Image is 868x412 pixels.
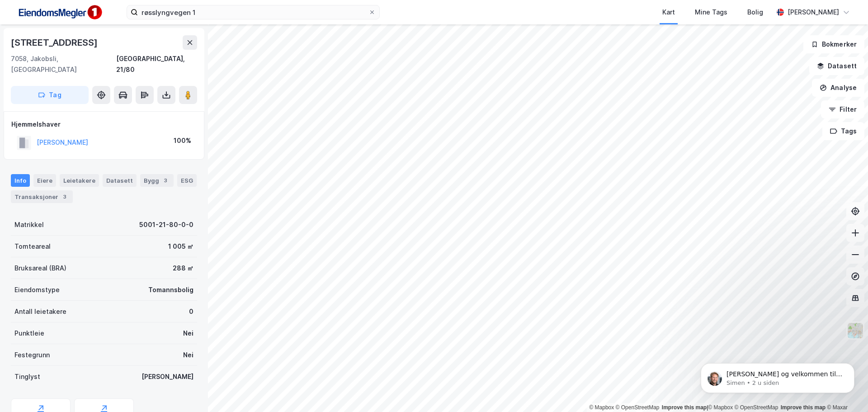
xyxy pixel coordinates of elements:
[14,2,105,23] img: F4PB6Px+NJ5v8B7XTbfpPpyloAAAAASUVORK5CYII=
[11,53,116,75] div: 7058, Jakobsli, [GEOGRAPHIC_DATA]
[14,371,40,382] div: Tinglyst
[116,53,197,75] div: [GEOGRAPHIC_DATA], 21/80
[168,241,193,252] div: 1 005 ㎡
[616,404,660,411] a: OpenStreetMap
[589,403,848,412] div: |
[173,263,193,274] div: 288 ㎡
[11,190,73,203] div: Transaksjoner
[735,404,778,411] a: OpenStreetMap
[695,7,727,18] div: Mine Tags
[662,7,675,18] div: Kart
[788,7,839,18] div: [PERSON_NAME]
[177,174,197,187] div: ESG
[33,174,56,187] div: Eiere
[812,79,864,97] button: Analyse
[174,135,191,146] div: 100%
[847,322,864,339] img: Z
[14,241,51,252] div: Tomteareal
[11,174,30,187] div: Info
[662,404,707,411] a: Improve this map
[589,404,614,411] a: Mapbox
[39,26,155,70] span: [PERSON_NAME] og velkommen til Newsec Maps, [PERSON_NAME] det er du lurer på så er det bare å ta ...
[14,219,44,230] div: Matrikkel
[821,100,864,118] button: Filter
[103,174,137,187] div: Datasett
[11,86,89,104] button: Tag
[60,174,99,187] div: Leietakere
[189,306,193,317] div: 0
[747,7,763,18] div: Bolig
[14,350,50,360] div: Festegrunn
[60,192,69,201] div: 3
[14,328,44,339] div: Punktleie
[138,5,368,19] input: Søk på adresse, matrikkel, gårdeiere, leietakere eller personer
[183,350,193,360] div: Nei
[11,35,99,50] div: [STREET_ADDRESS]
[148,284,193,295] div: Tomannsbolig
[11,119,197,130] div: Hjemmelshaver
[39,35,156,43] p: Message from Simen, sent 2 u siden
[161,176,170,185] div: 3
[140,174,174,187] div: Bygg
[183,328,193,339] div: Nei
[822,122,864,140] button: Tags
[803,35,864,53] button: Bokmerker
[142,371,193,382] div: [PERSON_NAME]
[14,263,66,274] div: Bruksareal (BRA)
[781,404,826,411] a: Improve this map
[809,57,864,75] button: Datasett
[14,306,66,317] div: Antall leietakere
[139,219,193,230] div: 5001-21-80-0-0
[14,284,60,295] div: Eiendomstype
[687,344,868,407] iframe: Intercom notifications melding
[708,404,733,411] a: Mapbox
